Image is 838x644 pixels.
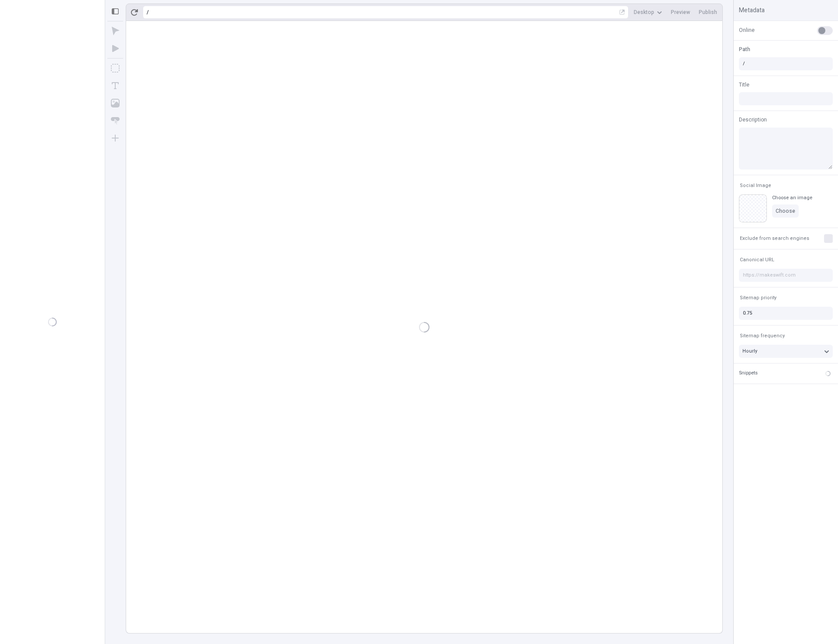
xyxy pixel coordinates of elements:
[739,81,749,89] span: Title
[738,180,773,191] button: Social Image
[740,182,771,189] span: Social Image
[776,208,795,215] span: Choose
[772,194,812,201] div: Choose an image
[671,9,690,16] span: Preview
[739,345,833,358] button: Hourly
[740,256,774,263] span: Canonical URL
[739,26,755,34] span: Online
[695,6,721,19] button: Publish
[740,235,809,242] span: Exclude from search engines
[739,269,833,282] input: https://makeswift.com
[667,6,694,19] button: Preview
[147,9,149,16] div: /
[699,9,717,16] span: Publish
[742,347,757,355] span: Hourly
[630,6,666,19] button: Desktop
[107,113,123,128] button: Button
[738,293,778,303] button: Sitemap priority
[772,204,799,218] button: Choose
[739,45,750,53] span: Path
[107,78,123,93] button: Text
[107,95,123,111] button: Image
[738,233,811,244] button: Exclude from search engines
[739,370,758,377] div: Snippets
[738,331,786,341] button: Sitemap frequency
[107,60,123,76] button: Box
[738,255,776,265] button: Canonical URL
[740,332,785,339] span: Sitemap frequency
[634,9,654,16] span: Desktop
[739,116,767,124] span: Description
[740,294,776,301] span: Sitemap priority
